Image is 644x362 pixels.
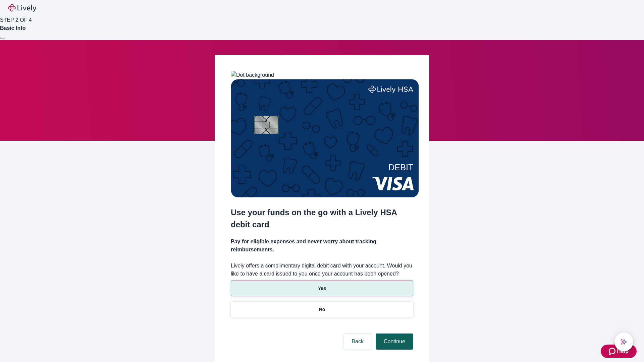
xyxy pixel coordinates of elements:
button: Continue [376,334,413,350]
img: Lively [8,4,36,12]
svg: Zendesk support icon [609,347,617,355]
h2: Use your funds on the go with a Lively HSA debit card [231,206,413,231]
button: No [231,302,413,317]
svg: Lively AI Assistant [621,339,627,345]
button: Yes [231,281,413,296]
label: Lively offers a complimentary digital debit card with your account. Would you like to have a card... [231,262,413,278]
button: Zendesk support iconHelp [601,345,637,358]
h4: Pay for eligible expenses and never worry about tracking reimbursements. [231,238,413,254]
button: Back [343,334,372,350]
p: Yes [318,285,326,292]
img: Dot background [231,71,274,79]
button: chat [614,333,633,351]
img: Debit card [231,79,419,197]
span: Help [617,347,629,355]
p: No [319,306,325,313]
